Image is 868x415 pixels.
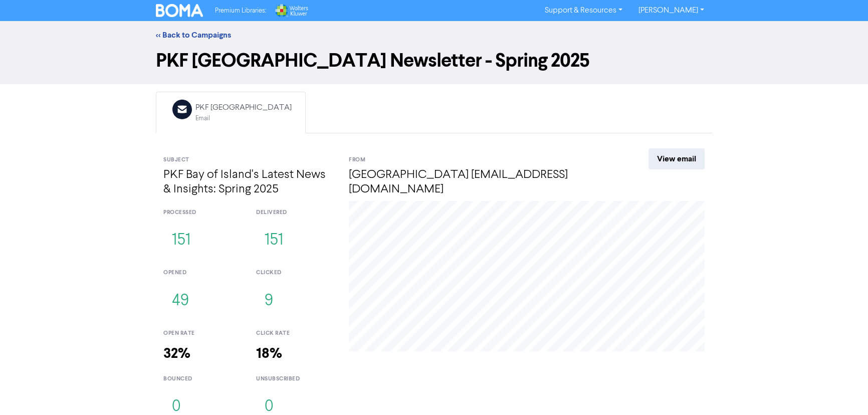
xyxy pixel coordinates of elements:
[630,3,712,19] a: [PERSON_NAME]
[163,168,334,197] h4: PKF Bay of Island's Latest News & Insights: Spring 2025
[256,329,334,338] div: click rate
[256,224,292,257] button: 151
[163,285,197,318] button: 49
[215,8,266,14] span: Premium Libraries:
[256,285,282,318] button: 9
[195,102,292,114] div: PKF [GEOGRAPHIC_DATA]
[156,4,203,17] img: BOMA Logo
[163,345,190,362] strong: 32%
[156,49,712,72] h1: PKF [GEOGRAPHIC_DATA] Newsletter - Spring 2025
[648,148,705,169] a: View email
[349,168,612,197] h4: [GEOGRAPHIC_DATA] [EMAIL_ADDRESS][DOMAIN_NAME]
[163,156,334,164] div: Subject
[256,269,334,277] div: clicked
[349,156,612,164] div: From
[256,375,334,383] div: unsubscribed
[163,375,241,383] div: bounced
[163,209,241,217] div: processed
[163,269,241,277] div: opened
[274,4,308,17] img: Wolters Kluwer
[256,345,282,362] strong: 18%
[156,30,231,40] a: << Back to Campaigns
[163,224,199,257] button: 151
[537,3,630,19] a: Support & Resources
[163,329,241,338] div: open rate
[256,209,334,217] div: delivered
[818,367,868,415] iframe: Chat Widget
[195,114,292,123] div: Email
